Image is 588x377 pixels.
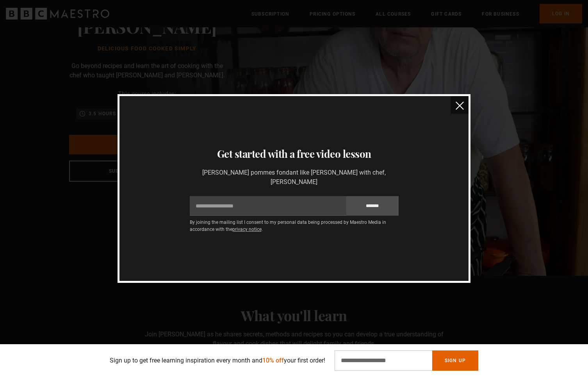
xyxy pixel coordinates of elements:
[129,146,459,162] h3: Get started with a free video lesson
[262,357,284,364] span: 10% off
[110,356,325,365] p: Sign up to get free learning inspiration every month and your first order!
[190,168,399,187] p: [PERSON_NAME] pommes fondant like [PERSON_NAME] with chef, [PERSON_NAME]
[232,227,262,232] a: privacy notice
[190,219,399,233] p: By joining the mailing list I consent to my personal data being processed by Maestro Media in acc...
[451,96,469,114] button: close
[432,350,478,371] button: Sign Up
